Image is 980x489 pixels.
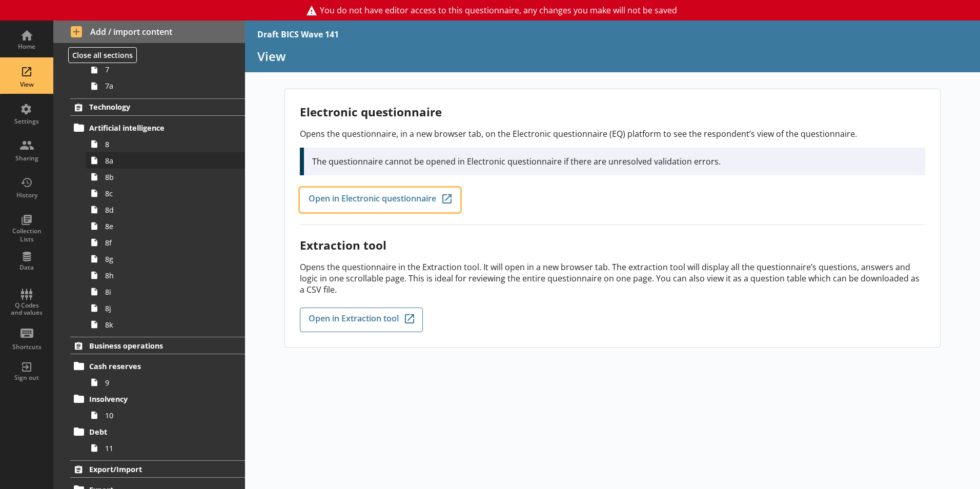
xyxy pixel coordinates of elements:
li: Weather impact77a [75,45,245,94]
span: 8i [105,287,219,297]
a: 8j [86,300,245,316]
span: Artificial intelligence [89,123,215,133]
span: 8f [105,238,219,248]
a: 7 [86,62,245,78]
div: Sign out [9,374,45,382]
a: Cash reserves [70,358,245,374]
button: Close all sections [68,47,137,63]
span: 7a [105,81,219,91]
li: TechnologyArtificial intelligence88a8b8c8d8e8f8g8h8i8j8k [53,98,245,333]
span: Debt [89,427,215,437]
h1: View [257,48,968,64]
span: Cash reserves [89,361,215,371]
div: Data [9,263,45,272]
a: 9 [86,374,245,391]
span: Insolvency [89,394,215,404]
span: Add / import content [71,26,228,37]
a: 8b [86,169,245,185]
p: Opens the questionnaire in the Extraction tool. It will open in a new browser tab. The extraction... [300,261,925,295]
span: Technology [89,102,215,112]
div: Sharing [9,154,45,162]
a: Open in Extraction tool [300,308,423,332]
div: Home [9,43,45,51]
a: 8h [86,267,245,283]
span: 8g [105,254,219,264]
span: 8e [105,221,219,231]
a: 8 [86,136,245,152]
a: 8e [86,218,245,234]
span: 11 [105,443,219,453]
li: Business operationsCash reserves9Insolvency10Debt11 [53,337,245,456]
a: 8i [86,283,245,300]
li: Artificial intelligence88a8b8c8d8e8f8g8h8i8j8k [75,119,245,333]
span: 8h [105,271,219,280]
a: Technology [70,98,245,116]
span: 10 [105,411,219,420]
a: Debt [70,423,245,440]
h2: Extraction tool [300,237,925,253]
span: 7 [105,65,219,74]
span: 8d [105,205,219,215]
span: 8j [105,303,219,313]
span: 8k [105,320,219,330]
a: Export/Import [70,460,245,478]
span: 9 [105,378,219,388]
a: 8g [86,251,245,267]
a: Artificial intelligence [70,119,245,136]
a: 8d [86,201,245,218]
a: 8f [86,234,245,251]
div: History [9,191,45,199]
span: 8a [105,156,219,166]
span: Open in Extraction tool [309,314,399,325]
li: Cash reserves9 [75,358,245,391]
span: 8 [105,139,219,149]
a: 11 [86,440,245,456]
h2: Electronic questionnaire [300,104,925,120]
li: Insolvency10 [75,391,245,423]
div: Q Codes and values [9,302,45,317]
span: Business operations [89,341,215,351]
button: Add / import content [53,21,245,43]
p: The questionnaire cannot be opened in Electronic questionnaire if there are unresolved validation... [312,156,917,167]
a: 7a [86,78,245,94]
div: Collection Lists [9,227,45,243]
a: Business operations [70,337,245,354]
div: View [9,80,45,89]
span: Open in Electronic questionnaire [309,194,436,206]
a: 10 [86,407,245,423]
a: 8c [86,185,245,201]
a: 8a [86,152,245,169]
div: Settings [9,117,45,126]
div: Shortcuts [9,343,45,351]
a: Open in Electronic questionnaire [300,188,460,212]
a: 8k [86,316,245,333]
span: 8b [105,172,219,182]
div: Draft BICS Wave 141 [257,29,339,40]
span: Export/Import [89,464,215,474]
p: Opens the questionnaire, in a new browser tab, on the Electronic questionnaire (EQ) platform to s... [300,128,925,139]
span: 8c [105,189,219,198]
li: Debt11 [75,423,245,456]
a: Insolvency [70,391,245,407]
